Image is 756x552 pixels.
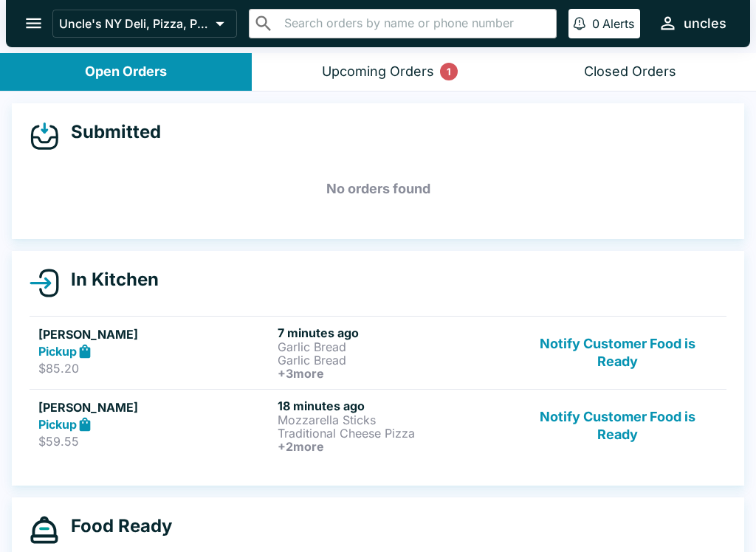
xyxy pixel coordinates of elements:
[592,16,599,31] p: 0
[278,367,511,380] h6: + 3 more
[278,353,511,367] p: Garlic Bread
[15,4,52,42] button: open drawer
[30,389,726,462] a: [PERSON_NAME]Pickup$59.5518 minutes agoMozzarella SticksTraditional Cheese Pizza+2moreNotify Cust...
[38,399,272,416] h5: [PERSON_NAME]
[278,427,511,440] p: Traditional Cheese Pizza
[85,63,167,80] div: Open Orders
[59,121,161,143] h4: Submitted
[652,7,732,39] button: uncles
[684,15,726,32] div: uncles
[322,63,434,80] div: Upcoming Orders
[59,16,210,31] p: Uncle's NY Deli, Pizza, Pasta & Subs
[518,325,718,380] button: Notify Customer Food is Ready
[38,417,77,432] strong: Pickup
[38,325,272,343] h5: [PERSON_NAME]
[584,63,676,80] div: Closed Orders
[278,325,511,340] h6: 7 minutes ago
[447,64,451,79] p: 1
[30,316,726,389] a: [PERSON_NAME]Pickup$85.207 minutes agoGarlic BreadGarlic Bread+3moreNotify Customer Food is Ready
[38,344,77,359] strong: Pickup
[38,361,272,376] p: $85.20
[602,16,634,31] p: Alerts
[278,340,511,353] p: Garlic Bread
[518,399,718,453] button: Notify Customer Food is Ready
[280,13,550,34] input: Search orders by name or phone number
[278,413,511,427] p: Mozzarella Sticks
[278,399,511,413] h6: 18 minutes ago
[52,10,237,38] button: Uncle's NY Deli, Pizza, Pasta & Subs
[59,515,172,537] h4: Food Ready
[59,269,159,291] h4: In Kitchen
[30,162,726,215] h5: No orders found
[278,440,511,453] h6: + 2 more
[38,434,272,449] p: $59.55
